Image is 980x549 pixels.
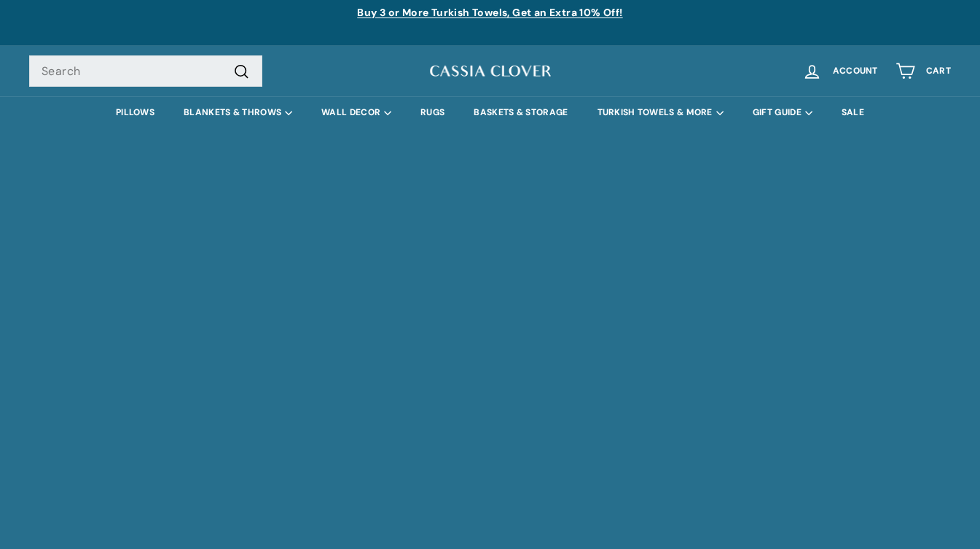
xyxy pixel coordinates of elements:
a: PILLOWS [101,96,169,129]
summary: BLANKETS & THROWS [169,96,307,129]
span: Cart [926,66,951,76]
span: Account [833,66,878,76]
a: Cart [887,50,960,93]
input: Search [29,55,262,87]
a: BASKETS & STORAGE [459,96,582,129]
a: SALE [827,96,879,129]
summary: WALL DECOR [307,96,406,129]
a: Buy 3 or More Turkish Towels, Get an Extra 10% Off! [357,6,622,19]
summary: GIFT GUIDE [738,96,827,129]
summary: TURKISH TOWELS & MORE [583,96,738,129]
a: RUGS [406,96,459,129]
a: Account [793,50,887,93]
